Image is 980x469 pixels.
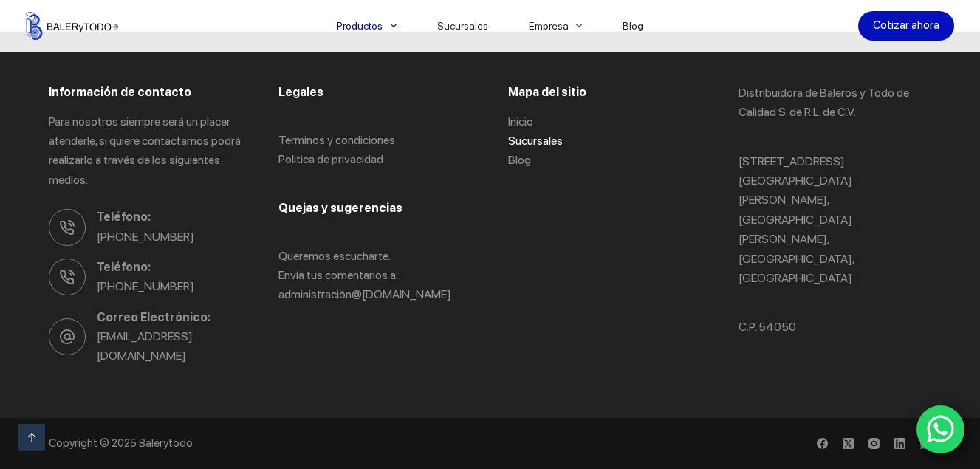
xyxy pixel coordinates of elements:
[49,112,241,191] p: Para nosotros siempre será un placer atenderle, si quiere contactarnos podrá realizarlo a través ...
[26,12,118,40] img: Balerytodo
[278,152,383,166] a: Politica de privacidad
[97,308,241,327] span: Correo Electrónico:
[97,230,194,244] a: [PHONE_NUMBER]
[868,438,880,449] a: Instagram
[97,258,241,277] span: Teléfono:
[97,208,241,227] span: Teléfono:
[97,279,194,293] a: [PHONE_NUMBER]
[916,405,965,454] a: WhatsApp
[18,424,45,451] a: Ir arriba
[894,438,905,449] a: LinkedIn
[739,152,931,289] p: [STREET_ADDRESS] [GEOGRAPHIC_DATA][PERSON_NAME], [GEOGRAPHIC_DATA][PERSON_NAME], [GEOGRAPHIC_DATA...
[508,114,533,129] a: Inicio
[49,437,467,451] p: Copyright © 2025 Balerytodo
[278,201,402,215] span: Quejas y sugerencias
[843,438,854,449] a: X (Twitter)
[739,318,931,337] p: C.P. 54050
[508,153,531,167] a: Blog
[739,83,931,123] p: Distribuidora de Baleros y Todo de Calidad S. de R.L. de C.V.
[278,133,395,147] a: Terminos y condiciones
[508,83,701,101] h3: Mapa del sitio
[858,11,954,41] a: Cotizar ahora
[508,134,563,148] a: Sucursales
[97,329,193,363] a: [EMAIL_ADDRESS][DOMAIN_NAME]
[49,83,241,101] h3: Información de contacto
[817,438,828,449] a: Facebook
[278,247,471,305] p: Queremos escucharte. Envía tus comentarios a: administració n@[DOMAIN_NAME]
[278,85,323,99] span: Legales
